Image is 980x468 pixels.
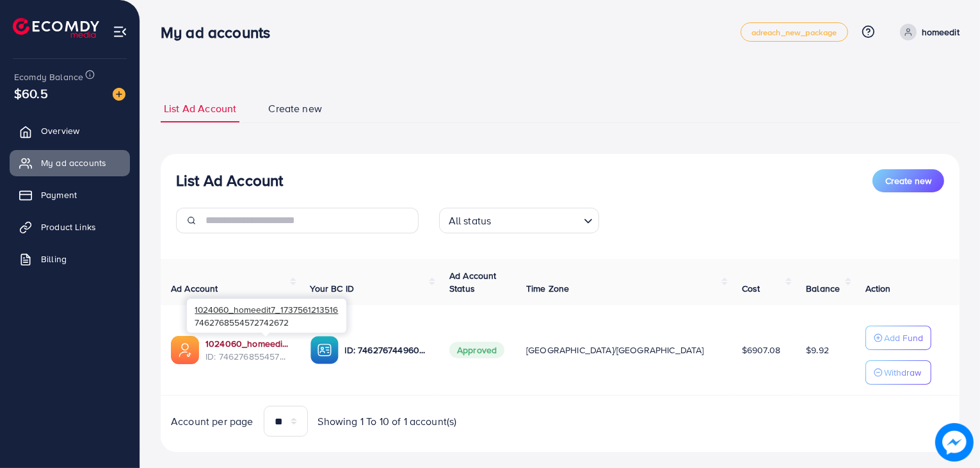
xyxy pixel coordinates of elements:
a: My ad accounts [10,150,130,176]
img: image [113,88,125,101]
p: Withdraw [884,365,921,380]
span: Overview [41,124,79,137]
a: Product Links [10,214,130,240]
span: $9.92 [806,344,829,356]
span: List Ad Account [164,101,236,116]
span: Product Links [41,221,96,233]
button: Add Fund [865,326,931,350]
img: logo [13,18,99,38]
a: 1024060_homeedit7_1737561213516 [205,337,290,350]
a: Overview [10,118,130,144]
a: adreach_new_package [741,22,848,42]
p: homeedit [922,24,960,40]
span: All status [446,212,494,230]
img: ic-ads-acc.e4c84228.svg [171,336,199,364]
img: image [935,423,974,462]
p: Add Fund [884,330,923,346]
span: [GEOGRAPHIC_DATA]/[GEOGRAPHIC_DATA] [526,344,704,356]
span: Create new [885,174,931,187]
a: Billing [10,246,130,272]
span: Your BC ID [310,282,355,295]
a: Payment [10,182,130,208]
span: Ad Account [171,282,218,295]
h3: My ad accounts [161,23,280,42]
span: Balance [806,282,840,295]
span: Billing [41,253,67,265]
span: $6907.08 [742,344,780,356]
span: adreach_new_package [751,28,837,37]
button: Withdraw [865,360,931,385]
span: Approved [449,342,504,358]
span: My ad accounts [41,156,106,169]
div: 7462768554572742672 [187,299,346,333]
p: ID: 7462767449604177937 [345,342,430,358]
span: $60.5 [14,84,48,103]
span: Cost [742,282,760,295]
input: Search for option [495,209,578,230]
img: ic-ba-acc.ded83a64.svg [310,336,339,364]
h3: List Ad Account [176,171,283,190]
span: Account per page [171,414,253,429]
span: Payment [41,188,77,201]
span: 1024060_homeedit7_1737561213516 [195,303,338,315]
span: Ecomdy Balance [14,71,83,83]
span: Ad Account Status [449,269,497,295]
span: ID: 7462768554572742672 [205,350,290,363]
button: Create new [872,169,944,192]
div: Search for option [439,208,599,233]
img: menu [113,24,127,39]
span: Create new [268,101,322,116]
a: homeedit [895,24,960,40]
span: Showing 1 To 10 of 1 account(s) [318,414,457,429]
span: Action [865,282,891,295]
span: Time Zone [526,282,569,295]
